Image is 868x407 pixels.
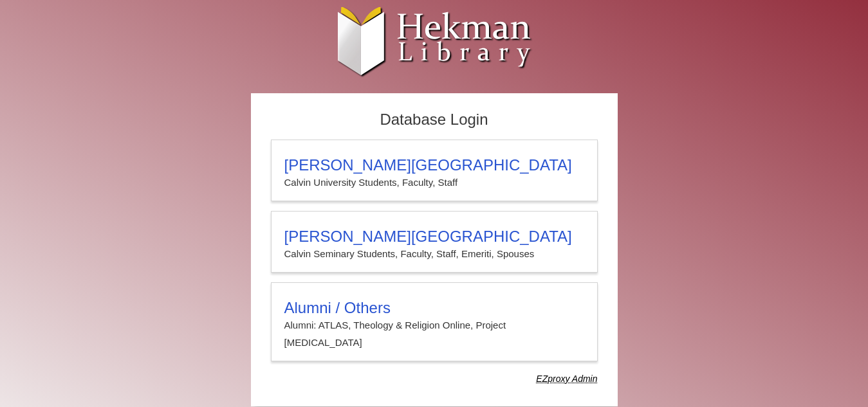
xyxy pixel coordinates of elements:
[284,174,584,191] p: Calvin University Students, Faculty, Staff
[264,107,604,133] h2: Database Login
[271,140,598,201] a: [PERSON_NAME][GEOGRAPHIC_DATA]Calvin University Students, Faculty, Staff
[284,156,584,174] h3: [PERSON_NAME][GEOGRAPHIC_DATA]
[536,374,597,384] dfn: Use Alumni login
[271,211,598,273] a: [PERSON_NAME][GEOGRAPHIC_DATA]Calvin Seminary Students, Faculty, Staff, Emeriti, Spouses
[284,299,584,351] summary: Alumni / OthersAlumni: ATLAS, Theology & Religion Online, Project [MEDICAL_DATA]
[284,228,584,246] h3: [PERSON_NAME][GEOGRAPHIC_DATA]
[284,317,584,351] p: Alumni: ATLAS, Theology & Religion Online, Project [MEDICAL_DATA]
[284,299,584,317] h3: Alumni / Others
[284,246,584,262] p: Calvin Seminary Students, Faculty, Staff, Emeriti, Spouses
